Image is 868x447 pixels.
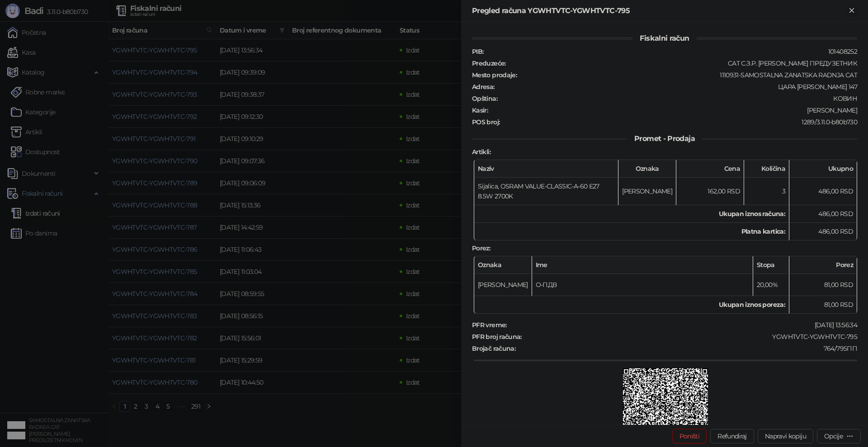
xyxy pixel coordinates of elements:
button: Refundiraj [710,429,754,443]
strong: PIB : [472,47,483,56]
span: Fiskalni račun [632,34,696,42]
td: О-ПДВ [532,274,753,296]
strong: Porez : [472,244,490,252]
div: [DATE] 13:56:34 [508,321,858,329]
th: Oznaka [618,160,676,178]
button: Poništi [672,429,707,443]
div: 101408252 [484,47,858,56]
td: 162,00 RSD [676,178,744,205]
strong: Ukupan iznos poreza: [719,301,785,309]
div: КОВИН [498,94,858,103]
strong: Kasir : [472,106,488,114]
th: Ime [532,256,753,274]
div: 1110931-SAMOSTALNA ZANATSKA RADNJA CAT [518,71,858,79]
span: Napravi kopiju [765,432,806,440]
th: Količina [744,160,789,178]
div: 764/795ПП [516,344,858,353]
td: 81,00 RSD [789,274,857,296]
strong: Opština : [472,94,497,103]
button: Opcije [817,429,861,443]
td: 486,00 RSD [789,205,857,223]
th: Porez [789,256,857,274]
th: Stopa [753,256,789,274]
strong: Brojač računa : [472,344,515,353]
th: Oznaka [474,256,532,274]
div: Pregled računa YGWHTVTC-YGWHTVTC-795 [472,5,846,16]
strong: Platna kartica : [741,227,785,235]
th: Ukupno [789,160,857,178]
strong: PFR vreme : [472,321,507,329]
div: YGWHTVTC-YGWHTVTC-795 [523,333,858,341]
th: Cena [676,160,744,178]
div: 1289/3.11.0-b80b730 [500,118,858,126]
td: 486,00 RSD [789,178,857,205]
strong: PFR broj računa : [472,333,522,341]
strong: Ukupan iznos računa : [719,210,785,218]
button: Napravi kopiju [758,429,813,443]
td: [PERSON_NAME] [618,178,676,205]
div: [PERSON_NAME] [489,106,858,114]
td: 20,00% [753,274,789,296]
td: 3 [744,178,789,205]
strong: Adresa : [472,83,495,91]
td: [PERSON_NAME] [474,274,532,296]
strong: Preduzeće : [472,59,506,67]
strong: Mesto prodaje : [472,71,517,79]
strong: Artikli : [472,148,491,156]
td: 486,00 RSD [789,223,857,240]
td: 81,00 RSD [789,296,857,314]
div: CAT С.З.Р. [PERSON_NAME] ПРЕДУЗЕТНИК [507,59,858,67]
div: Opcije [824,432,843,440]
th: Naziv [474,160,618,178]
button: Zatvori [846,5,857,16]
td: Sijalica, OSRAM VALUE-CLASSIC-A-60 E27 8.5W 2700K [474,178,618,205]
div: ЦАРА [PERSON_NAME] 147 [495,83,858,91]
span: Promet - Prodaja [627,134,702,143]
strong: POS broj : [472,118,500,126]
